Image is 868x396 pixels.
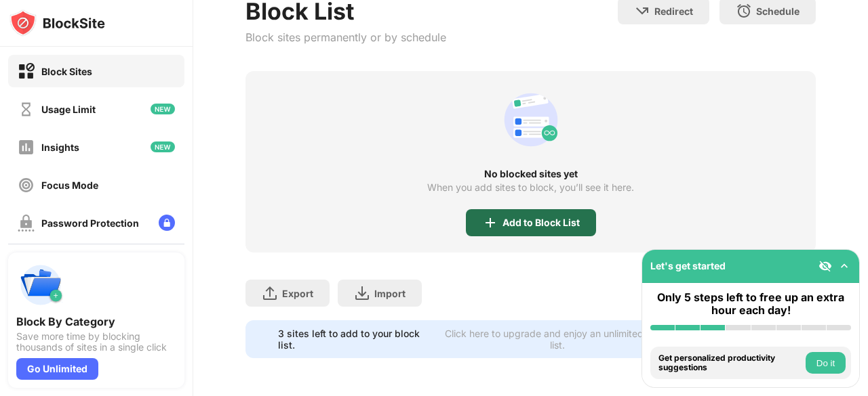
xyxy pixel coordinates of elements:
[16,358,98,380] div: Go Unlimited
[837,259,851,273] img: omni-setup-toggle.svg
[427,182,634,193] div: When you add sites to block, you’ll see it here.
[9,9,105,37] img: logo-blocksite.svg
[41,66,92,77] div: Block Sites
[502,217,580,228] div: Add to Block List
[41,217,139,229] div: Password Protection
[650,291,851,317] div: Only 5 steps left to free up an extra hour each day!
[658,353,802,373] div: Get personalized productivity suggestions
[151,104,175,114] img: new-icon.svg
[18,63,35,80] img: block-on.svg
[16,331,176,353] div: Save more time by blocking thousands of sites in a single click
[18,139,35,156] img: insights-off.svg
[245,169,816,179] div: No blocked sites yet
[41,179,98,191] div: Focus Mode
[650,260,726,271] div: Let's get started
[18,215,35,232] img: password-protection-off.svg
[756,5,800,17] div: Schedule
[278,328,433,351] div: 3 sites left to add to your block list.
[18,101,35,118] img: time-usage-off.svg
[245,30,446,44] div: Block sites permanently or by schedule
[818,259,832,273] img: eye-not-visible.svg
[41,104,96,115] div: Usage Limit
[498,87,564,152] div: animation
[282,288,313,299] div: Export
[441,328,674,351] div: Click here to upgrade and enjoy an unlimited block list.
[18,177,35,194] img: focus-off.svg
[806,352,846,374] button: Do it
[159,215,175,231] img: lock-menu.svg
[374,288,406,299] div: Import
[16,261,65,309] img: push-categories.svg
[41,141,79,153] div: Insights
[16,315,176,328] div: Block By Category
[151,141,175,152] img: new-icon.svg
[654,5,693,17] div: Redirect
